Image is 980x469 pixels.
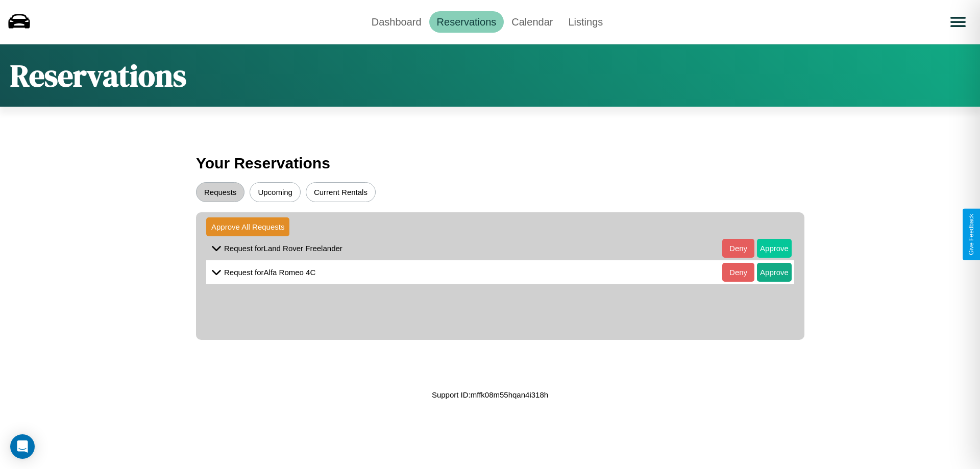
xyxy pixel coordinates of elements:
[968,214,975,255] div: Give Feedback
[306,182,376,202] button: Current Rentals
[757,239,792,258] button: Approve
[432,388,548,402] p: Support ID: mffk08m55hqan4i318h
[10,55,186,96] h1: Reservations
[504,11,560,33] a: Calendar
[722,263,754,282] button: Deny
[224,241,342,255] p: Request for Land Rover Freelander
[560,11,610,33] a: Listings
[250,182,301,202] button: Upcoming
[224,265,315,279] p: Request for Alfa Romeo 4C
[196,182,244,202] button: Requests
[196,150,784,177] h3: Your Reservations
[364,11,429,33] a: Dashboard
[757,263,792,282] button: Approve
[10,434,35,459] div: Open Intercom Messenger
[206,217,289,236] button: Approve All Requests
[429,11,504,33] a: Reservations
[722,239,754,258] button: Deny
[944,8,972,36] button: Open menu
